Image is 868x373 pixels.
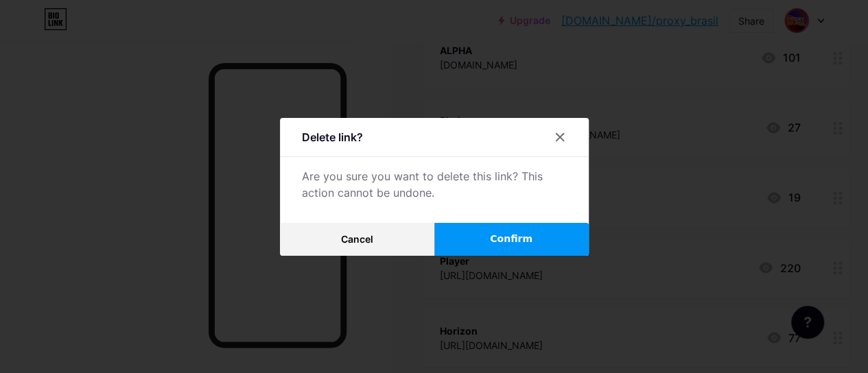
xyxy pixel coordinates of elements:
div: Delete link? [302,129,363,145]
div: Are you sure you want to delete this link? This action cannot be undone. [302,168,567,201]
button: Confirm [434,223,589,256]
span: Confirm [490,232,532,246]
span: Cancel [341,233,373,245]
button: Cancel [280,223,434,256]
